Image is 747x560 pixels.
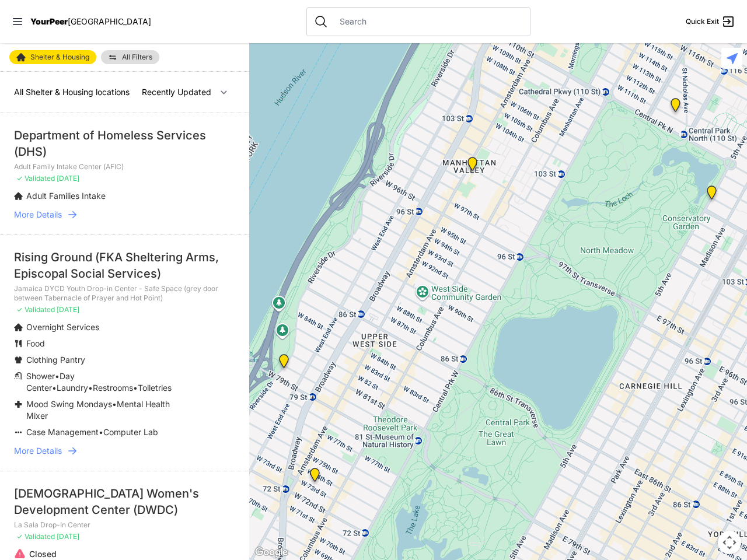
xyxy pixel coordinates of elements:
span: Shower [26,371,55,381]
img: Google [252,545,291,560]
span: • [55,371,60,381]
input: Search [333,16,523,27]
span: [DATE] [57,305,79,314]
span: [DATE] [57,174,79,183]
span: Adult Families Intake [26,191,106,201]
span: All Shelter & Housing locations [14,87,130,97]
span: More Details [14,445,62,457]
span: Food [26,338,45,348]
div: Department of Homeless Services (DHS) [14,127,235,160]
span: [DATE] [57,532,79,541]
div: 820 MRT Residential Chemical Dependence Treatment Program [668,98,683,117]
span: Toiletries [138,383,172,393]
div: Rising Ground (FKA Sheltering Arms, Episcopal Social Services) [14,249,235,282]
p: Closed [29,548,208,560]
div: Hamilton Senior Center [308,468,322,487]
a: Quick Exit [686,15,735,29]
span: Restrooms [93,383,133,393]
span: [GEOGRAPHIC_DATA] [68,16,151,26]
span: ✓ Validated [16,305,55,314]
span: ✓ Validated [16,532,55,541]
span: • [99,427,103,437]
span: Case Management [26,427,99,437]
span: More Details [14,209,62,220]
a: All Filters [101,50,159,64]
span: • [88,383,93,393]
a: YourPeer[GEOGRAPHIC_DATA] [30,18,151,25]
span: • [133,383,138,393]
p: La Sala Drop-In Center [14,520,235,530]
a: Shelter & Housing [9,50,96,64]
div: [DEMOGRAPHIC_DATA] Women's Development Center (DWDC) [14,485,235,518]
span: ✓ Validated [16,174,55,183]
div: Administrative Office, No Walk-Ins [277,354,291,373]
span: • [52,383,57,393]
p: Jamaica DYCD Youth Drop-in Center - Safe Space (grey door between Tabernacle of Prayer and Hot Po... [14,284,235,303]
span: All Filters [122,54,152,61]
a: More Details [14,209,235,220]
button: Map camera controls [718,531,741,554]
span: Overnight Services [26,322,99,332]
a: More Details [14,445,235,457]
span: • [112,399,117,409]
span: Clothing Pantry [26,355,85,365]
span: Computer Lab [103,427,158,437]
a: Open this area in Google Maps (opens a new window) [252,545,291,560]
span: Mood Swing Mondays [26,399,112,409]
span: YourPeer [30,16,68,26]
span: Laundry [57,383,88,393]
span: Shelter & Housing [30,54,89,61]
span: Quick Exit [686,17,719,26]
div: Trinity Lutheran Church [465,157,480,176]
p: Adult Family Intake Center (AFIC) [14,162,235,171]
